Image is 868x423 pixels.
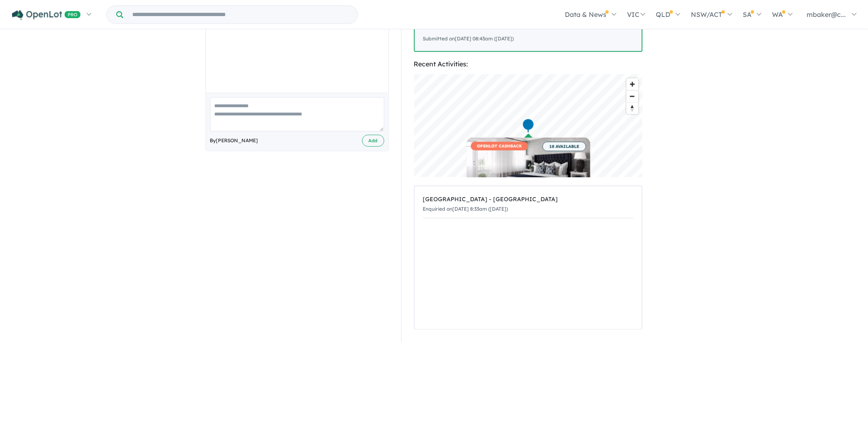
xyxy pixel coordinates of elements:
small: Enquiried on [DATE] 8:33am ([DATE]) [423,206,508,212]
span: 18 AVAILABLE [543,142,586,151]
button: Add [362,135,384,147]
a: OPENLOT CASHBACK 18 AVAILABLE [467,138,590,200]
input: Try estate name, suburb, builder or developer [125,6,356,23]
div: Recent Activities: [414,59,643,70]
span: Zoom out [627,91,639,102]
button: Reset bearing to north [627,102,639,114]
img: Openlot PRO Logo White [12,10,81,20]
button: Zoom out [627,90,639,102]
span: Reset bearing to north [627,103,639,114]
button: Zoom in [627,78,639,90]
a: [GEOGRAPHIC_DATA] - [GEOGRAPHIC_DATA]Enquiried on[DATE] 8:33am ([DATE]) [423,190,634,219]
span: OPENLOT CASHBACK [471,142,528,150]
canvas: Map [414,74,643,177]
span: mbaker@c... [807,10,846,19]
div: Map marker [522,118,534,134]
span: By [PERSON_NAME] [210,136,258,145]
div: Submitted on [DATE] 08:43am ([DATE]) [423,35,634,43]
div: [GEOGRAPHIC_DATA] - [GEOGRAPHIC_DATA] [423,195,634,204]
